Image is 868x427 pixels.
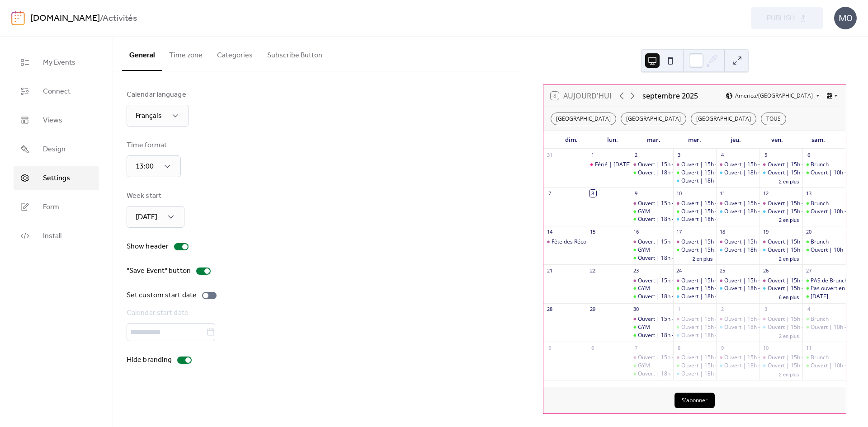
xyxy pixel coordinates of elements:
[673,354,717,361] div: Ouvert | 15h - 18h
[590,344,596,351] div: 6
[802,208,846,216] div: Ouvert | 10h - 14h
[724,277,771,285] div: Ouvert | 15h - 20h
[632,267,639,274] div: 23
[775,293,803,300] button: 6 en plus
[805,151,812,158] div: 6
[762,306,769,313] div: 3
[834,7,857,29] div: MO
[724,285,771,292] div: Ouvert | 18h - 21h
[724,315,771,323] div: Ouvert | 15h - 20h
[590,306,596,313] div: 29
[632,344,639,351] div: 7
[630,208,673,216] div: GYM
[735,93,813,99] span: America/[GEOGRAPHIC_DATA]
[762,151,769,158] div: 5
[11,11,25,25] img: logo
[724,208,771,216] div: Ouvert | 18h - 21h
[638,324,650,331] div: GYM
[14,166,99,190] a: Settings
[811,324,857,331] div: Ouvert | 10h - 14h
[675,393,715,408] button: S'abonner
[551,131,592,149] div: dim.
[676,151,683,158] div: 3
[759,354,803,361] div: Ouvert | 15h - 21h
[590,229,596,235] div: 15
[103,10,137,27] b: Activités
[630,254,673,262] div: Ouvert | 18h - 21h
[681,238,728,246] div: Ouvert | 15h - 18h
[716,238,759,246] div: Ouvert | 15h - 20h
[676,306,683,313] div: 1
[676,267,683,274] div: 24
[676,344,683,351] div: 8
[638,208,650,216] div: GYM
[43,57,75,68] span: My Events
[676,229,683,235] div: 17
[43,144,66,155] span: Design
[802,293,846,300] div: Fête de la famille
[162,37,210,70] button: Time zone
[630,332,673,339] div: Ouvert | 18h - 21h
[681,208,728,216] div: Ouvert | 15h - 21h
[759,285,803,292] div: Ouvert | 15h - 21h
[724,200,771,207] div: Ouvert | 15h - 20h
[768,169,814,177] div: Ouvert | 15h - 21h
[630,370,673,378] div: Ouvert | 18h - 21h
[681,200,728,207] div: Ouvert | 15h - 18h
[14,108,99,132] a: Views
[638,362,650,370] div: GYM
[759,169,803,177] div: Ouvert | 15h - 21h
[681,332,728,339] div: Ouvert | 18h - 21h
[681,362,728,370] div: Ouvert | 15h - 21h
[630,200,673,207] div: Ouvert | 15h - 18h
[638,169,684,177] div: Ouvert | 18h - 21h
[762,344,769,351] div: 10
[811,208,857,216] div: Ouvert | 10h - 14h
[630,362,673,370] div: GYM
[681,169,728,177] div: Ouvert | 15h - 21h
[724,354,771,361] div: Ouvert | 15h - 20h
[759,315,803,323] div: Ouvert | 15h - 21h
[674,131,715,149] div: mer.
[811,285,867,292] div: Pas ouvert en matinée
[638,216,684,223] div: Ouvert | 18h - 21h
[768,277,814,285] div: Ouvert | 15h - 21h
[551,113,616,125] div: [GEOGRAPHIC_DATA]
[762,229,769,235] div: 19
[673,161,717,169] div: Ouvert | 15h - 18h
[587,161,630,169] div: Férié | Fête du travail
[761,113,786,125] div: TOUS
[716,354,759,361] div: Ouvert | 15h - 20h
[673,315,717,323] div: Ouvert | 15h - 18h
[719,344,726,351] div: 9
[546,151,553,158] div: 31
[638,238,684,246] div: Ouvert | 15h - 18h
[716,169,759,177] div: Ouvert | 18h - 21h
[630,293,673,300] div: Ouvert | 18h - 21h
[14,79,99,103] a: Connect
[43,86,71,97] span: Connect
[127,308,505,319] div: Calendar start date
[775,177,803,185] button: 2 en plus
[759,161,803,169] div: Ouvert | 15h - 21h
[811,246,857,254] div: Ouvert | 10h - 14h
[802,285,846,292] div: Pas ouvert en matinée
[681,315,728,323] div: Ouvert | 15h - 18h
[811,354,829,361] div: Brunch
[14,195,99,219] a: Form
[775,216,803,223] button: 2 en plus
[546,344,553,351] div: 5
[546,267,553,274] div: 21
[811,200,829,207] div: Brunch
[673,370,717,378] div: Ouvert | 18h - 21h
[638,370,684,378] div: Ouvert | 18h - 21h
[759,208,803,216] div: Ouvert | 15h - 21h
[676,190,683,197] div: 10
[632,190,639,197] div: 9
[724,246,771,254] div: Ouvert | 18h - 21h
[716,208,759,216] div: Ouvert | 18h - 21h
[775,254,803,262] button: 2 en plus
[681,177,728,185] div: Ouvert | 18h - 21h
[638,285,650,292] div: GYM
[630,277,673,285] div: Ouvert | 15h - 18h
